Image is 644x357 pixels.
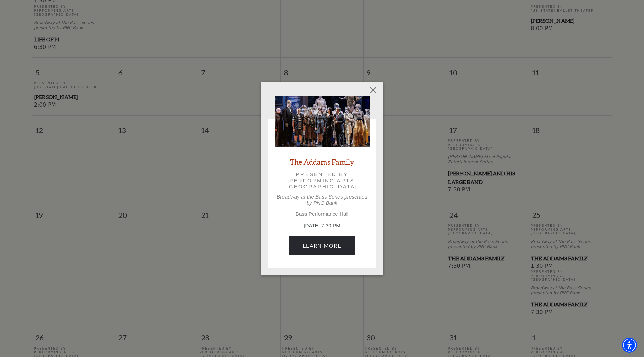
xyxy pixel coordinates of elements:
[289,236,355,255] a: October 25, 7:30 PM Learn More
[290,157,354,166] a: The Addams Family
[284,171,360,190] p: Presented by Performing Arts [GEOGRAPHIC_DATA]
[275,96,370,147] img: The Addams Family
[367,83,380,96] button: Close
[622,338,637,353] div: Accessibility Menu
[275,222,370,230] p: [DATE] 7:30 PM
[275,194,370,206] p: Broadway at the Bass Series presented by PNC Bank
[275,211,370,217] p: Bass Performance Hall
